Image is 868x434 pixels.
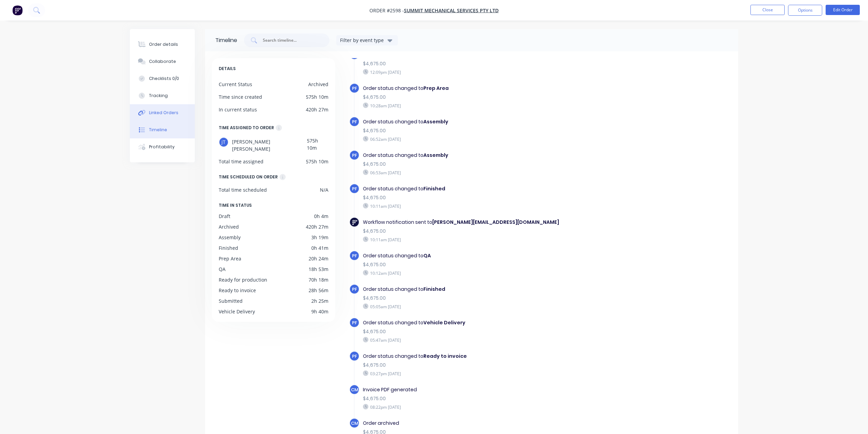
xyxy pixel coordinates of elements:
[363,420,599,427] div: Order archived
[352,320,357,326] span: PF
[423,353,467,360] b: Ready to invoice
[149,76,179,82] div: Checklists 0/0
[750,5,785,15] button: Close
[219,186,267,193] div: Total time scheduled
[130,53,195,70] button: Collaborate
[363,136,599,142] div: 06:52am [DATE]
[130,36,195,53] button: Order details
[363,303,599,310] div: 05:05am [DATE]
[311,297,328,304] div: 2h 25m
[219,308,255,315] div: Vehicle Delivery
[219,106,257,113] div: In current status
[363,353,599,360] div: Order status changed to
[363,85,599,92] div: Order status changed to
[788,5,822,16] button: Options
[352,119,357,125] span: PF
[352,253,357,259] span: PF
[130,121,195,138] button: Timeline
[219,137,229,147] div: jT
[314,213,328,220] div: 0h 4m
[215,36,237,44] div: Timeline
[130,70,195,87] button: Checklists 0/0
[352,85,357,92] span: PF
[311,244,328,252] div: 0h 41m
[352,152,357,159] span: PF
[363,94,599,101] div: $4,675.00
[351,386,358,393] span: CM
[307,137,328,152] div: 575h 10m
[309,266,328,273] div: 18h 53m
[363,261,599,268] div: $4,675.00
[219,124,274,132] div: TIME ASSIGNED TO ORDER
[130,87,195,104] button: Tracking
[352,353,357,360] span: PF
[369,7,404,14] span: Order #2598 -
[363,69,599,75] div: 12:09pm [DATE]
[363,286,599,293] div: Order status changed to
[219,255,241,262] div: Prep Area
[219,234,241,241] div: Assembly
[352,220,357,225] img: Factory Icon
[363,319,599,326] div: Order status changed to
[363,127,599,134] div: $4,675.00
[306,93,328,100] div: 575h 10m
[423,85,449,92] b: Prep Area
[306,158,328,165] div: 575h 10m
[363,185,599,192] div: Order status changed to
[219,287,256,294] div: Ready to invoice
[363,203,599,209] div: 10:11am [DATE]
[423,286,445,293] b: Finished
[219,223,239,230] div: Archived
[352,186,357,192] span: PF
[363,118,599,125] div: Order status changed to
[423,118,448,125] b: Assembly
[311,234,328,241] div: 3h 19m
[130,104,195,121] button: Linked Orders
[363,295,599,302] div: $4,675.00
[219,202,252,209] span: TIME IN STATUS
[306,223,328,230] div: 420h 27m
[149,58,176,65] div: Collaborate
[308,81,328,88] div: Archived
[363,252,599,259] div: Order status changed to
[423,252,431,259] b: QA
[149,127,167,133] div: Timeline
[309,255,328,262] div: 20h 24m
[432,219,559,226] b: [PERSON_NAME][EMAIL_ADDRESS][DOMAIN_NAME]
[363,194,599,201] div: $4,675.00
[363,60,599,67] div: $4,675.00
[306,106,328,113] div: 420h 27m
[351,420,358,426] span: CM
[826,5,860,15] button: Edit Order
[363,270,599,276] div: 10:12am [DATE]
[363,161,599,168] div: $4,675.00
[363,169,599,176] div: 06:53am [DATE]
[363,395,599,402] div: $4,675.00
[363,236,599,243] div: 10:11am [DATE]
[404,7,499,14] a: Summit Mechanical Services Pty Ltd
[309,287,328,294] div: 28h 56m
[219,266,226,273] div: QA
[363,337,599,343] div: 05:47am [DATE]
[363,328,599,335] div: $4,675.00
[219,276,267,283] div: Ready for production
[363,103,599,109] div: 10:28am [DATE]
[363,228,599,235] div: $4,675.00
[232,137,307,152] span: [PERSON_NAME] [PERSON_NAME]
[363,152,599,159] div: Order status changed to
[149,144,175,150] div: Profitability
[219,297,243,304] div: Submitted
[219,158,263,165] div: Total time assigned
[423,319,465,326] b: Vehicle Delivery
[149,93,168,99] div: Tracking
[352,286,357,293] span: PF
[340,37,386,44] div: Filter by event type
[423,152,448,159] b: Assembly
[219,244,238,252] div: Finished
[149,110,178,116] div: Linked Orders
[363,370,599,377] div: 03:27pm [DATE]
[12,5,23,15] img: Factory
[320,186,328,193] div: N/A
[219,93,262,100] div: Time since created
